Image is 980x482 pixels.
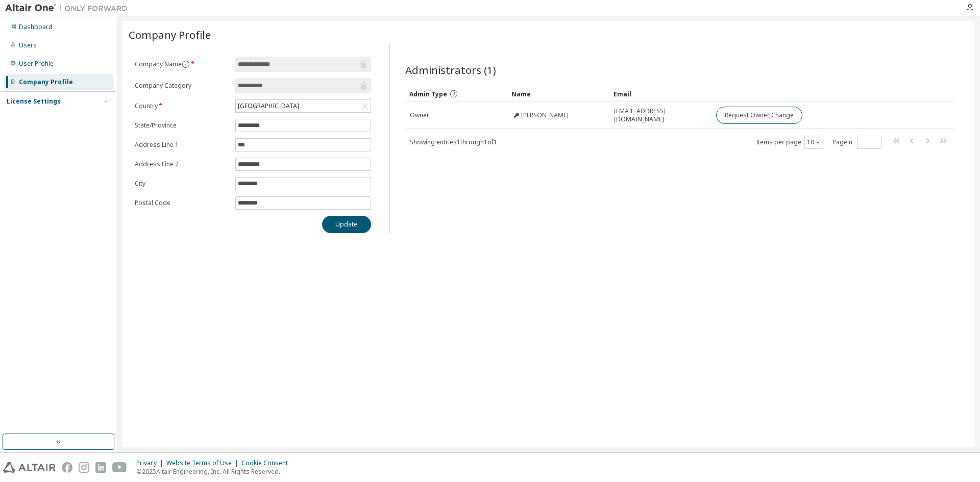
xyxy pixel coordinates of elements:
[521,111,569,119] span: [PERSON_NAME]
[19,78,73,86] div: Company Profile
[409,90,447,98] span: Admin Type
[166,459,241,467] div: Website Terms of Use
[135,102,229,110] label: Country
[241,459,294,467] div: Cookie Consent
[135,180,229,188] label: City
[135,199,229,207] label: Postal Code
[716,107,802,124] button: Request Owner Change
[136,459,166,467] div: Privacy
[129,28,211,42] span: Company Profile
[511,86,605,102] div: Name
[832,136,881,149] span: Page n.
[5,3,133,13] img: Altair One
[135,60,229,68] label: Company Name
[410,138,497,146] span: Showing entries 1 through 1 of 1
[19,41,37,49] div: Users
[410,111,429,119] span: Owner
[62,462,72,473] img: facebook.svg
[135,141,229,149] label: Address Line 1
[19,60,54,68] div: User Profile
[135,160,229,168] label: Address Line 2
[136,467,294,476] p: © 2025 Altair Engineering, Inc. All Rights Reserved.
[614,86,707,102] div: Email
[756,136,823,149] span: Items per page
[236,100,371,112] div: [GEOGRAPHIC_DATA]
[807,138,821,146] button: 10
[19,23,53,31] div: Dashboard
[614,107,707,123] span: [EMAIL_ADDRESS][DOMAIN_NAME]
[236,100,301,112] div: [GEOGRAPHIC_DATA]
[322,216,371,233] button: Update
[135,82,229,90] label: Company Category
[112,462,127,473] img: youtube.svg
[7,97,61,106] div: License Settings
[95,462,106,473] img: linkedin.svg
[405,63,496,77] span: Administrators (1)
[182,60,190,68] button: information
[135,121,229,130] label: State/Province
[79,462,89,473] img: instagram.svg
[3,462,56,473] img: altair_logo.svg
